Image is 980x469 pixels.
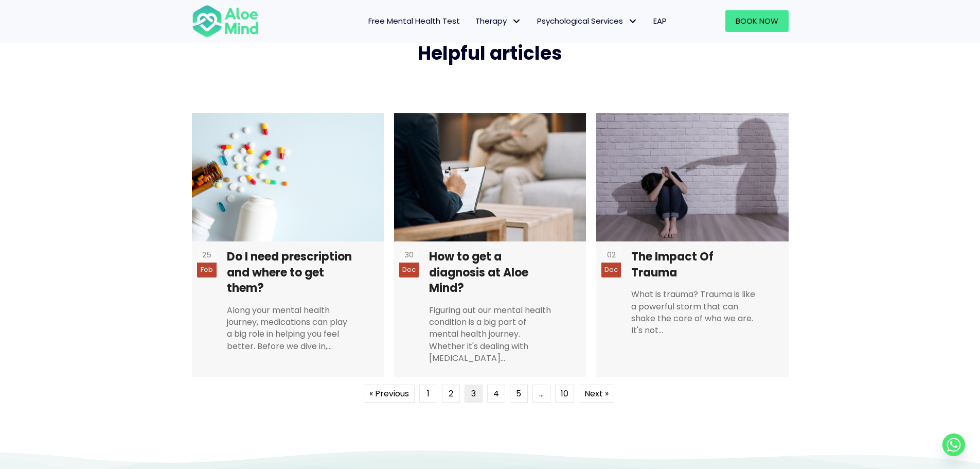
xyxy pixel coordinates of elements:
[418,40,562,66] a: Helpful articles
[529,10,646,32] a: Psychological ServicesPsychological Services: submenu
[510,385,528,403] a: Page 5
[192,4,259,38] img: Aloe mind Logo
[361,10,468,32] a: Free Mental Health Test
[475,15,522,26] span: Therapy
[442,385,460,403] a: Page 2
[579,385,614,403] a: Next »
[487,385,505,403] a: Page 4
[368,15,460,26] span: Free Mental Health Test
[596,113,788,377] a: The Impact Of Trauma
[419,385,437,403] a: Page 1
[942,433,965,456] a: Whatsapp
[626,14,640,29] span: Psychological Services: submenu
[394,113,586,377] a: How to get a diagnosis at Aloe Mind?
[465,385,483,403] span: Page 3
[272,10,674,32] nav: Menu
[725,10,789,32] a: Book Now
[364,385,415,403] a: « Previous
[192,113,384,377] a: Do I need prescription and where to get them?
[555,385,574,403] a: Page 10
[646,10,674,32] a: EAP
[468,10,529,32] a: TherapyTherapy: submenu
[509,14,524,29] span: Therapy: submenu
[653,15,667,26] span: EAP
[532,385,550,403] span: …
[736,15,778,26] span: Book Now
[537,15,638,26] span: Psychological Services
